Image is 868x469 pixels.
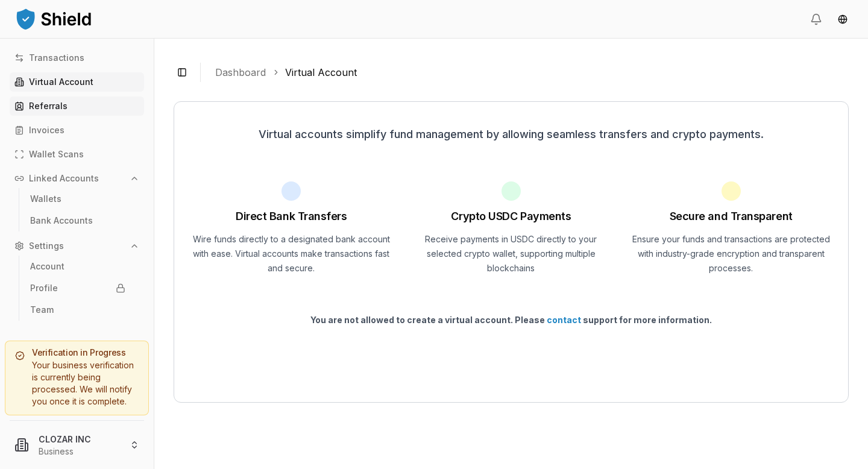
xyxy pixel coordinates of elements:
[5,426,149,464] button: CLOZAR INCBusiness
[30,284,58,292] p: Profile
[409,232,614,275] p: Receive payments in USDC directly to your selected crypto wallet, supporting multiple blockchains
[236,208,347,225] h1: Direct Bank Transfers
[29,102,68,110] p: Referrals
[215,65,266,80] a: Dashboard
[30,306,54,314] p: Team
[5,341,149,415] a: Verification in ProgressYour business verification is currently being processed. We will notify y...
[39,433,120,445] p: CLOZAR INC
[670,208,793,225] h1: Secure and Transparent
[10,121,144,140] a: Invoices
[451,208,571,225] h1: Crypto USDC Payments
[14,7,93,31] img: ShieldPay Logo
[39,445,120,458] p: Business
[29,126,64,134] p: Invoices
[29,78,93,86] p: Virtual Account
[29,242,64,250] p: Settings
[10,145,144,164] a: Wallet Scans
[25,257,130,276] a: Account
[10,72,144,92] a: Virtual Account
[10,236,144,256] button: Settings
[581,315,712,325] span: support for more information.
[310,315,547,325] span: You are not allowed to create a virtual account. Please
[215,65,839,80] nav: breadcrumb
[29,174,99,183] p: Linked Accounts
[189,232,394,275] p: Wire funds directly to a designated bank account with ease. Virtual accounts make transactions fa...
[547,315,581,325] a: contact
[29,150,84,159] p: Wallet Scans
[10,48,144,68] a: Transactions
[25,189,130,209] a: Wallets
[628,232,834,275] p: Ensure your funds and transactions are protected with industry-grade encryption and transparent p...
[15,348,139,357] h5: Verification in Progress
[10,169,144,188] button: Linked Accounts
[25,300,130,319] a: Team
[29,54,84,62] p: Transactions
[15,359,139,408] div: Your business verification is currently being processed. We will notify you once it is complete.
[30,262,64,271] p: Account
[25,279,130,298] a: Profile
[10,96,144,116] a: Referrals
[25,211,130,230] a: Bank Accounts
[285,65,357,80] a: Virtual Account
[30,216,93,225] p: Bank Accounts
[189,126,834,143] p: Virtual accounts simplify fund management by allowing seamless transfers and crypto payments.
[30,195,61,203] p: Wallets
